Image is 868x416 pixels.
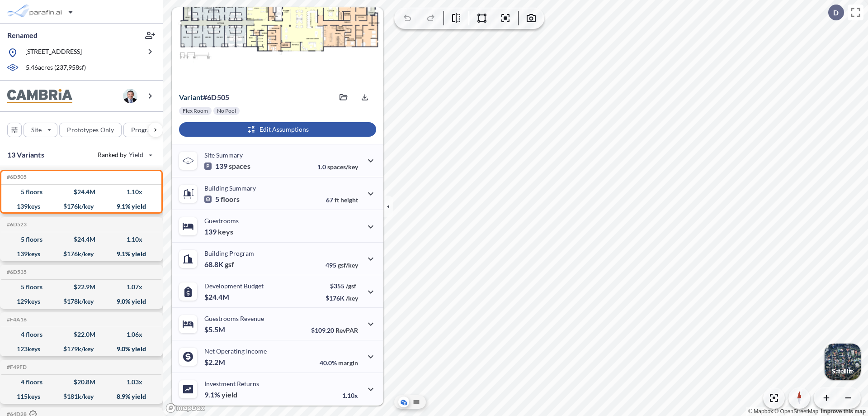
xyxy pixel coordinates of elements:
[222,390,237,399] span: yield
[123,123,172,137] button: Program
[317,163,358,171] p: 1.0
[59,123,122,137] button: Prototypes Only
[67,125,114,134] p: Prototypes Only
[335,196,339,204] span: ft
[123,89,137,103] img: user logo
[179,93,229,102] p: # 6d505
[311,326,358,334] p: $109.20
[5,269,27,275] h5: Click to copy the code
[204,217,239,225] p: Guestrooms
[5,174,27,180] h5: Click to copy the code
[131,125,156,134] p: Program
[327,163,358,171] span: spaces/key
[179,122,376,137] button: Edit Assumptions
[204,151,243,159] p: Site Summary
[204,260,234,269] p: 68.8K
[335,326,358,334] span: RevPAR
[204,195,240,204] p: 5
[821,408,866,415] a: Improve this map
[832,368,854,375] p: Satellite
[325,282,358,290] p: $355
[179,93,203,101] span: Variant
[7,30,38,40] p: Renamed
[411,397,422,407] button: Site Plan
[338,359,358,367] span: margin
[320,359,358,367] p: 40.0%
[398,397,409,407] button: Aerial View
[346,282,356,290] span: /gsf
[204,249,254,257] p: Building Program
[218,227,233,236] span: keys
[221,195,240,204] span: floors
[825,344,861,380] img: Switcher Image
[204,358,226,367] p: $2.2M
[204,282,264,290] p: Development Budget
[833,9,839,17] p: D
[24,123,57,137] button: Site
[825,344,861,380] button: Switcher ImageSatellite
[338,261,358,269] span: gsf/key
[5,221,27,228] h5: Click to copy the code
[165,403,205,413] a: Mapbox homepage
[90,148,158,162] button: Ranked by Yield
[204,184,256,192] p: Building Summary
[5,316,27,323] h5: Click to copy the code
[26,63,86,73] p: 5.46 acres ( 237,958 sf)
[326,196,358,204] p: 67
[774,408,818,415] a: OpenStreetMap
[217,107,236,115] p: No Pool
[346,294,358,302] span: /key
[229,162,250,171] span: spaces
[204,325,226,334] p: $5.5M
[325,261,358,269] p: 495
[748,408,773,415] a: Mapbox
[204,390,237,399] p: 9.1%
[225,260,234,269] span: gsf
[5,364,27,370] h5: Click to copy the code
[7,89,72,103] img: BrandImage
[204,292,231,301] p: $24.4M
[342,392,358,399] p: 1.10x
[7,149,44,160] p: 13 Variants
[204,227,233,236] p: 139
[204,347,267,355] p: Net Operating Income
[204,162,250,171] p: 139
[325,294,358,302] p: $176K
[25,47,82,58] p: [STREET_ADDRESS]
[31,125,42,134] p: Site
[129,150,144,159] span: Yield
[204,315,264,322] p: Guestrooms Revenue
[340,196,358,204] span: height
[204,380,259,387] p: Investment Returns
[183,107,208,115] p: Flex Room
